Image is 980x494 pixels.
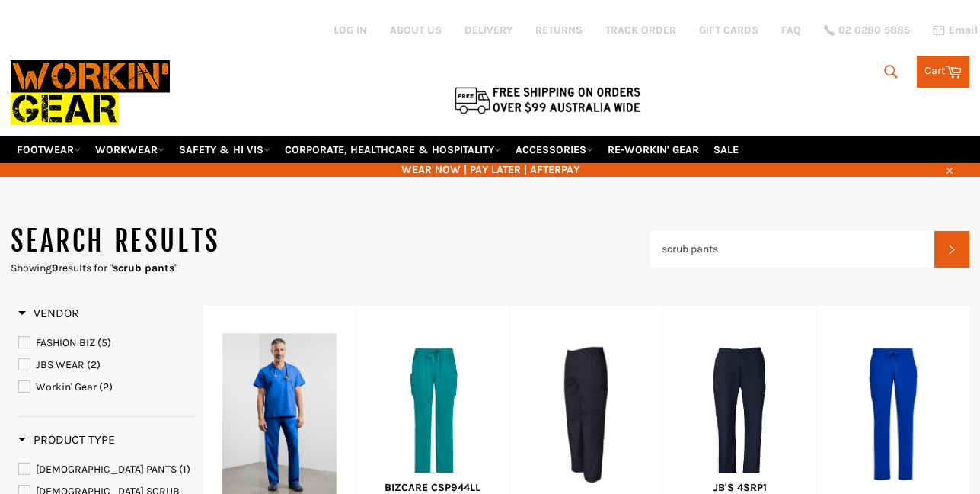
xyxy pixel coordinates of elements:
[173,136,276,163] a: SAFETY & HI VIS
[605,23,676,37] a: TRACK ORDER
[87,358,101,371] span: (2)
[18,306,79,320] span: Vendor
[11,136,87,163] a: FOOTWEAR
[390,23,442,37] a: ABOUT US
[917,56,969,88] a: Cart
[18,306,79,321] h3: Vendor
[933,24,978,37] a: Email
[699,23,758,37] a: GIFT CARDS
[11,223,650,261] h1: Search results
[99,380,113,393] span: (2)
[11,50,170,136] img: Workin Gear leaders in Workwear, Safety Boots, PPE, Uniforms. Australia's No.1 in Workwear
[452,84,643,116] img: Flat $9.95 shipping Australia wide
[464,23,512,37] a: DELIVERY
[509,136,599,163] a: ACCESSORIES
[18,357,195,374] a: JBS WEAR
[18,432,115,447] h3: Product Type
[36,463,177,476] span: [DEMOGRAPHIC_DATA] PANTS
[11,162,970,177] span: WEAR NOW | PAY LATER | AFTERPAY
[36,358,85,371] span: JBS WEAR
[279,136,507,163] a: CORPORATE, HEALTHCARE & HOSPITALITY
[334,24,367,37] a: Log in
[11,261,650,275] p: Showing results for " "
[707,136,745,163] a: SALE
[535,23,583,37] a: RETURNS
[89,136,171,163] a: WORKWEAR
[949,25,978,36] span: Email
[838,25,910,36] span: 02 6280 5885
[650,231,935,268] input: Search
[179,463,190,476] span: (1)
[824,25,910,36] a: 02 6280 5885
[113,261,174,274] strong: scrub pants
[781,23,801,37] a: FAQ
[36,380,97,393] span: Workin' Gear
[18,432,115,447] span: Product Type
[97,336,111,349] span: (5)
[36,336,95,349] span: FASHION BIZ
[18,461,195,478] a: LADIES PANTS
[602,136,705,163] a: RE-WORKIN' GEAR
[52,261,59,274] strong: 9
[18,379,195,396] a: Workin' Gear
[18,335,195,351] a: FASHION BIZ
